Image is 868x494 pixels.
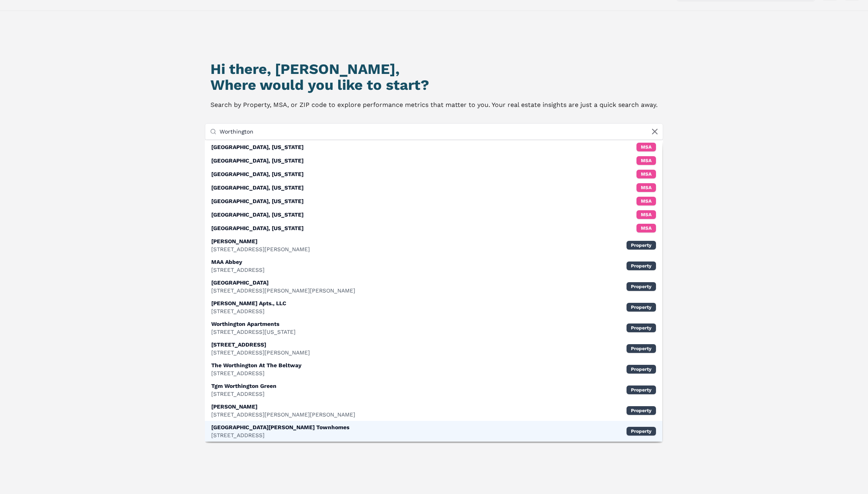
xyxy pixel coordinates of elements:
[211,382,276,390] div: Tgm Worthington Green
[211,170,304,178] div: [GEOGRAPHIC_DATA], [US_STATE]
[205,140,662,442] div: Suggestions
[205,194,662,208] div: MSA: Worthington, Indiana
[636,183,656,192] div: MSA
[636,197,656,205] div: MSA
[210,61,658,77] h1: Hi there, [PERSON_NAME],
[205,297,662,318] div: Property: Grace Manor Apts., LLC
[205,338,662,359] div: Property: 1000 Worthington Lane
[636,156,656,165] div: MSA
[210,99,658,110] p: Search by Property, MSA, or ZIP code to explore performance metrics that matter to you. Your real...
[211,320,296,328] div: Worthington Apartments
[211,143,304,151] div: [GEOGRAPHIC_DATA], [US_STATE]
[211,307,286,315] div: [STREET_ADDRESS]
[205,140,662,154] div: MSA: Worthington, Missouri
[211,287,355,294] div: [STREET_ADDRESS][PERSON_NAME][PERSON_NAME]
[211,349,310,356] div: [STREET_ADDRESS][PERSON_NAME]
[636,224,656,232] div: MSA
[211,157,304,165] div: [GEOGRAPHIC_DATA], [US_STATE]
[211,341,310,349] div: [STREET_ADDRESS]
[211,299,286,307] div: [PERSON_NAME] Apts., LLC
[211,403,355,411] div: [PERSON_NAME]
[210,77,658,93] h2: Where would you like to start?
[627,324,656,332] div: Property
[211,211,304,219] div: [GEOGRAPHIC_DATA], [US_STATE]
[627,262,656,270] div: Property
[211,431,349,439] div: [STREET_ADDRESS]
[211,328,296,336] div: [STREET_ADDRESS][US_STATE]
[205,400,662,421] div: Property: Alexander Park
[205,256,662,276] div: Property: MAA Abbey
[205,167,662,181] div: MSA: Worthington, Iowa
[205,318,662,338] div: Property: Worthington Apartments
[627,344,656,353] div: Property
[220,124,658,139] input: Search by MSA, ZIP, Property Name, or Address
[205,221,662,235] div: MSA: Worthington, Kentucky
[636,210,656,219] div: MSA
[627,282,656,291] div: Property
[636,170,656,178] div: MSA
[627,386,656,394] div: Property
[211,197,304,205] div: [GEOGRAPHIC_DATA], [US_STATE]
[211,266,265,274] div: [STREET_ADDRESS]
[211,361,302,369] div: The Worthington At The Beltway
[205,380,662,400] div: Property: Tgm Worthington Green
[211,390,276,398] div: [STREET_ADDRESS]
[211,369,302,377] div: [STREET_ADDRESS]
[205,235,662,256] div: Property: MAA Worthington
[627,406,656,415] div: Property
[627,303,656,312] div: Property
[627,241,656,250] div: Property
[211,411,355,418] div: [STREET_ADDRESS][PERSON_NAME][PERSON_NAME]
[205,181,662,194] div: MSA: Worthington, Ohio
[205,276,662,297] div: Property: Worthington Point
[211,184,304,192] div: [GEOGRAPHIC_DATA], [US_STATE]
[211,423,349,431] div: [GEOGRAPHIC_DATA][PERSON_NAME] Townhomes
[205,359,662,380] div: Property: The Worthington At The Beltway
[211,258,265,266] div: MAA Abbey
[211,245,310,253] div: [STREET_ADDRESS][PERSON_NAME]
[211,224,304,232] div: [GEOGRAPHIC_DATA], [US_STATE]
[627,365,656,374] div: Property
[211,237,310,245] div: [PERSON_NAME]
[205,208,662,221] div: MSA: Worthington Hills, Kentucky
[205,154,662,167] div: MSA: Worthington, Minnesota
[636,143,656,151] div: MSA
[205,421,662,442] div: Property: Worthington Meadows Townhomes
[211,279,355,287] div: [GEOGRAPHIC_DATA]
[627,427,656,436] div: Property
